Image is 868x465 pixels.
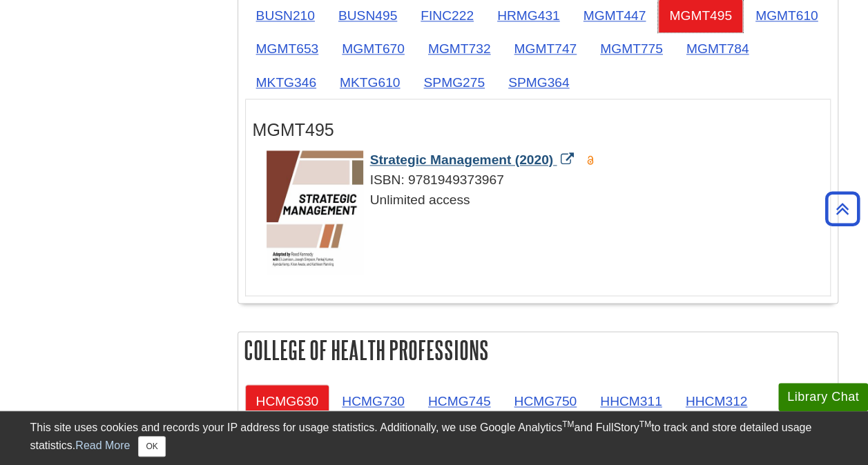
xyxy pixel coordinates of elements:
[267,150,363,274] img: Cover Art
[562,419,574,429] sup: TM
[370,152,577,167] a: Link opens in new window
[138,436,165,457] button: Close
[497,66,581,99] a: SPMG364
[30,419,838,457] div: This site uses cookies and records your IP address for usage statistics. Additionally, we use Goo...
[331,384,416,418] a: HCMG730
[238,332,838,368] h2: College of Health Professions
[331,32,416,66] a: MGMT670
[675,32,760,66] a: MGMT784
[329,66,411,99] a: MKTG610
[586,155,596,166] img: Open Access
[820,199,865,218] a: Back to Top
[675,384,759,418] a: HHCM312
[412,66,496,99] a: SPMG275
[417,32,502,66] a: MGMT732
[639,419,651,429] sup: TM
[370,152,554,167] span: Strategic Management (2020)
[503,32,588,66] a: MGMT747
[245,384,330,418] a: HCMG630
[267,170,823,190] div: ISBN: 9781949373967
[503,384,588,418] a: HCMG750
[589,384,673,418] a: HHCM311
[589,32,674,66] a: MGMT775
[75,439,130,451] a: Read More
[253,120,823,140] h3: MGMT495
[267,190,823,210] div: Unlimited access
[417,384,502,418] a: HCMG745
[245,32,330,66] a: MGMT653
[245,66,327,99] a: MKTG346
[778,383,868,411] button: Library Chat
